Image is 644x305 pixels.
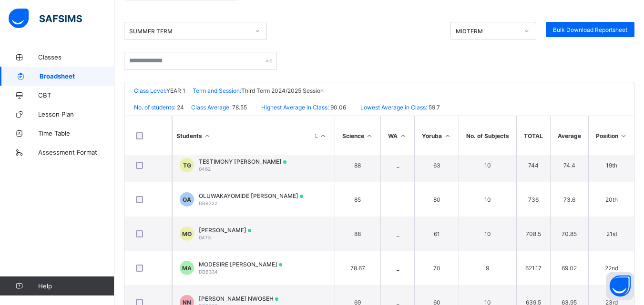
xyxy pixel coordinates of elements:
[40,72,114,80] span: Broadsheet
[380,148,414,182] td: _
[335,148,381,182] td: 88
[38,91,114,99] span: CBT
[524,230,543,237] span: 708.5
[329,104,346,111] span: 90.06
[241,87,324,94] span: Third Term 2024/2025 Session
[38,53,114,61] span: Classes
[380,251,414,285] td: _
[261,104,329,111] span: Highest Average in Class:
[166,87,185,94] span: YEAR 1
[380,116,414,155] th: WA
[199,261,282,268] span: MODESIRE [PERSON_NAME]
[414,116,459,155] th: Yoruba
[360,104,427,111] span: Lowest Average in Class:
[558,265,581,272] span: 69.02
[335,182,381,216] td: 85
[199,192,303,199] span: OLUWAKAYOMIDE [PERSON_NAME]
[524,265,543,272] span: 621.17
[596,230,628,237] span: 21st
[134,104,175,111] span: No. of students:
[414,251,459,285] td: 70
[414,148,459,182] td: 63
[414,216,459,251] td: 61
[182,265,192,272] span: MA
[427,104,440,111] span: 59.7
[380,216,414,251] td: _
[516,116,550,155] th: TOTAL
[183,162,191,169] span: TG
[466,196,509,203] span: 10
[199,235,211,240] span: 0473
[596,196,628,203] span: 20th
[199,226,251,234] span: [PERSON_NAME]
[466,230,509,237] span: 10
[596,162,628,169] span: 19th
[175,104,184,111] span: 24
[38,282,114,290] span: Help
[335,116,381,155] th: Science
[335,251,381,285] td: 78.67
[199,158,286,165] span: TESTIMONY [PERSON_NAME]
[335,216,381,251] td: 88
[558,230,581,237] span: 70.85
[366,132,374,139] i: Sort in Ascending Order
[443,132,451,139] i: Sort in Ascending Order
[199,269,218,275] span: DBB334
[38,148,114,156] span: Assessment Format
[193,87,241,94] span: Term and Session:
[466,265,509,272] span: 9
[199,295,278,302] span: [PERSON_NAME] NWOSEH
[191,104,231,111] span: Class Average:
[606,272,634,300] button: Open asap
[38,129,114,137] span: Time Table
[183,196,191,203] span: OA
[204,132,212,139] i: Sort Ascending
[182,230,192,237] span: MO
[172,116,315,155] th: Students
[466,162,509,169] span: 10
[459,116,516,155] th: No. of Subjects
[380,182,414,216] td: _
[38,110,114,118] span: Lesson Plan
[319,132,327,139] i: Sort in Ascending Order
[456,28,519,35] div: MIDTERM
[558,162,581,169] span: 74.4
[550,116,588,155] th: Average
[588,116,635,155] th: Position
[414,182,459,216] td: 80
[553,26,627,33] span: Bulk Download Reportsheet
[596,265,628,272] span: 22nd
[524,162,543,169] span: 744
[558,196,581,203] span: 73.6
[620,132,628,139] i: Sort in Descending Order
[231,104,247,111] span: 78.55
[199,200,217,206] span: DBB722
[399,132,407,139] i: Sort in Ascending Order
[134,87,166,94] span: Class Level:
[129,28,249,35] div: SUMMER TERM
[199,166,211,172] span: 0462
[9,9,82,29] img: safsims
[524,196,543,203] span: 736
